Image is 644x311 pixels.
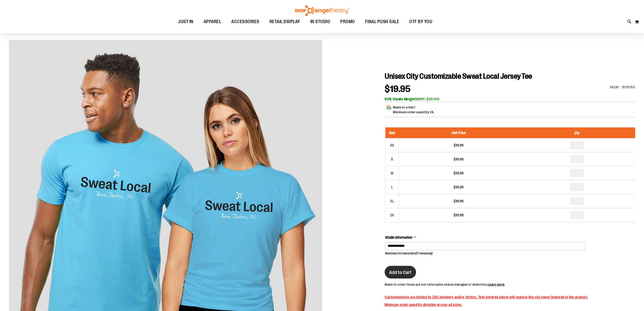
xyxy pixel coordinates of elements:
[385,295,588,299] span: Customizations are limited to (30) numbers and/or letters. Text entered above will replace the ci...
[388,169,396,177] div: M
[401,199,516,204] div: $19.95
[173,16,199,28] a: JUST IN
[404,16,437,28] a: OTF BY YOU
[401,185,516,190] div: $19.95
[340,16,355,27] span: PROMO
[401,157,516,162] div: $19.95
[409,16,432,27] span: OTF BY YOU
[385,303,462,307] span: Minimum order quantity divisible across all sizes.
[401,212,516,218] div: $19.95
[385,96,635,102] div: (MSRP: $39.90)
[393,110,434,114] p: Minimum order quantity 24.
[385,97,415,101] b: 50% Studio Margin
[388,211,396,219] div: 2X
[385,266,416,279] button: Add to Cart
[401,143,516,148] div: $19.95
[199,16,226,28] a: APPAREL
[388,141,396,149] div: XS
[385,235,412,239] span: Studio Information
[365,16,399,27] span: FINAL PUSH SALE
[385,127,399,138] th: Size
[518,127,635,138] th: Qty
[385,282,635,287] div: Made to order items are not returnable unless damaged or defective.
[204,16,221,27] span: APPAREL
[401,171,516,176] div: $19.95
[264,16,305,27] a: RETAIL DISPLAY
[622,85,635,90] div: 1558155
[294,5,350,16] img: Shop Orangetheory
[389,270,412,275] span: Add to Cart
[388,183,396,191] div: L
[488,283,505,286] a: Learn more
[399,127,518,138] th: Unit Price
[310,16,330,27] span: IN STUDIO
[610,85,620,89] strong: SKU
[231,16,259,27] span: ACCESSORIES
[335,16,360,28] a: PROMO
[416,252,433,255] span: (17 remaining)
[226,16,264,28] a: ACCESSORIES
[388,155,396,163] div: S
[388,197,396,205] div: XL
[270,16,300,27] span: RETAIL DISPLAY
[393,105,434,117] div: Made to order!
[360,16,404,28] a: FINAL PUSH SALE
[178,16,193,27] span: JUST IN
[385,251,585,256] p: Maximum 30 characters
[385,84,410,94] span: $19.95
[305,16,335,28] a: IN STUDIO
[385,72,532,80] span: Unisex City Customizable Sweat Local Jersey Tee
